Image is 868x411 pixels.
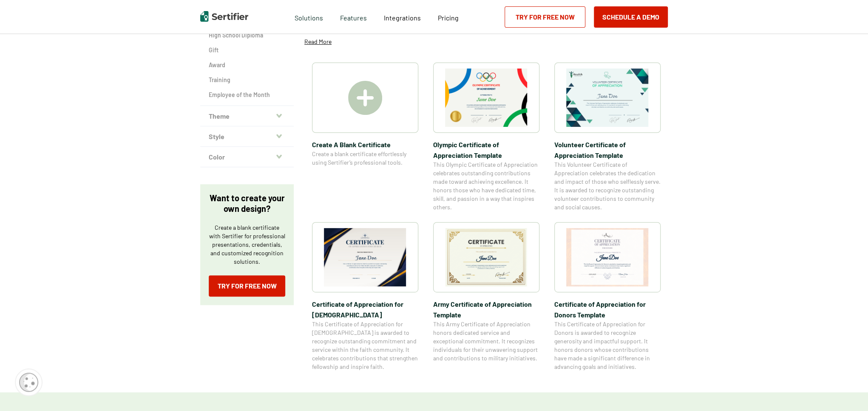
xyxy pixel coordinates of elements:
[312,320,418,371] span: This Certificate of Appreciation for [DEMOGRAPHIC_DATA] is awarded to recognize outstanding commi...
[438,14,459,22] span: Pricing
[340,11,367,22] span: Features
[445,228,528,286] img: Army Certificate of Appreciation​ Template
[554,299,661,320] span: Certificate of Appreciation for Donors​ Template
[209,193,285,214] p: Want to create your own design?
[200,11,248,22] img: Sertifier | Digital Credentialing Platform
[200,147,294,167] button: Color
[348,81,382,115] img: Create A Blank Certificate
[554,320,661,371] span: This Certificate of Appreciation for Donors is awarded to recognize generosity and impactful supp...
[209,275,285,297] a: Try for Free Now
[505,6,585,28] a: Try for Free Now
[312,222,418,371] a: Certificate of Appreciation for Church​Certificate of Appreciation for [DEMOGRAPHIC_DATA]​This Ce...
[433,139,539,160] span: Olympic Certificate of Appreciation​ Template
[554,139,661,160] span: Volunteer Certificate of Appreciation Template
[594,6,668,28] button: Schedule a Demo
[209,31,285,40] a: High School Diploma
[566,228,649,286] img: Certificate of Appreciation for Donors​ Template
[433,160,539,211] span: This Olympic Certificate of Appreciation celebrates outstanding contributions made toward achievi...
[438,11,459,22] a: Pricing
[433,320,539,362] span: This Army Certificate of Appreciation honors dedicated service and exceptional commitment. It rec...
[209,223,285,266] p: Create a blank certificate with Sertifier for professional presentations, credentials, and custom...
[200,126,294,147] button: Style
[825,370,868,411] iframe: Chat Widget
[209,46,285,54] a: Gift
[324,228,406,286] img: Certificate of Appreciation for Church​
[295,11,323,22] span: Solutions
[566,68,649,127] img: Volunteer Certificate of Appreciation Template
[312,299,418,320] span: Certificate of Appreciation for [DEMOGRAPHIC_DATA]​
[445,68,528,127] img: Olympic Certificate of Appreciation​ Template
[304,37,332,46] p: Read More
[433,222,539,371] a: Army Certificate of Appreciation​ TemplateArmy Certificate of Appreciation​ TemplateThis Army Cer...
[433,299,539,320] span: Army Certificate of Appreciation​ Template
[554,160,661,211] span: This Volunteer Certificate of Appreciation celebrates the dedication and impact of those who self...
[19,373,38,392] img: Cookie Popup Icon
[384,14,421,22] span: Integrations
[312,139,418,150] span: Create A Blank Certificate
[384,11,421,22] a: Integrations
[209,76,285,84] a: Training
[200,106,294,126] button: Theme
[209,61,285,69] a: Award
[554,63,661,211] a: Volunteer Certificate of Appreciation TemplateVolunteer Certificate of Appreciation TemplateThis ...
[209,91,285,99] a: Employee of the Month
[433,63,539,211] a: Olympic Certificate of Appreciation​ TemplateOlympic Certificate of Appreciation​ TemplateThis Ol...
[312,150,418,167] span: Create a blank certificate effortlessly using Sertifier’s professional tools.
[554,222,661,371] a: Certificate of Appreciation for Donors​ TemplateCertificate of Appreciation for Donors​ TemplateT...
